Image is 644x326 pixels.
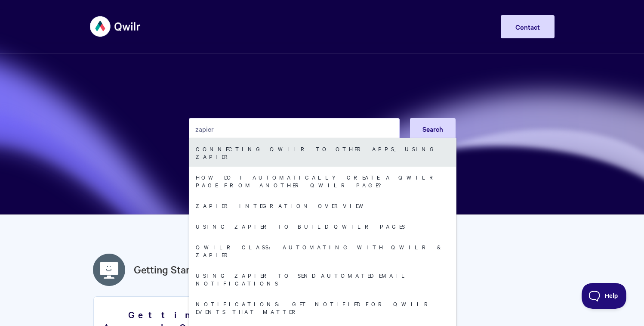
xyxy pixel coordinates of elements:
[582,283,627,309] iframe: Toggle Customer Support
[189,138,456,167] a: Connecting Qwilr to other apps, using Zapier
[422,124,443,134] span: Search
[189,216,456,236] a: Using Zapier to build Qwilr Pages
[189,293,456,322] a: Notifications: Get Notified for Qwilr Events that Matter
[189,167,456,195] a: How do I automatically create a Qwilr page from another Qwilr page?
[134,262,205,277] a: Getting Started
[189,265,456,293] a: Using Zapier to send automated email notifications
[189,195,456,216] a: Zapier integration overview
[90,10,141,43] img: Qwilr Help Center
[189,118,400,140] input: Search the knowledge base
[501,15,555,38] a: Contact
[410,118,456,140] button: Search
[189,236,456,265] a: Qwilr Class: Automating with Qwilr & Zapier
